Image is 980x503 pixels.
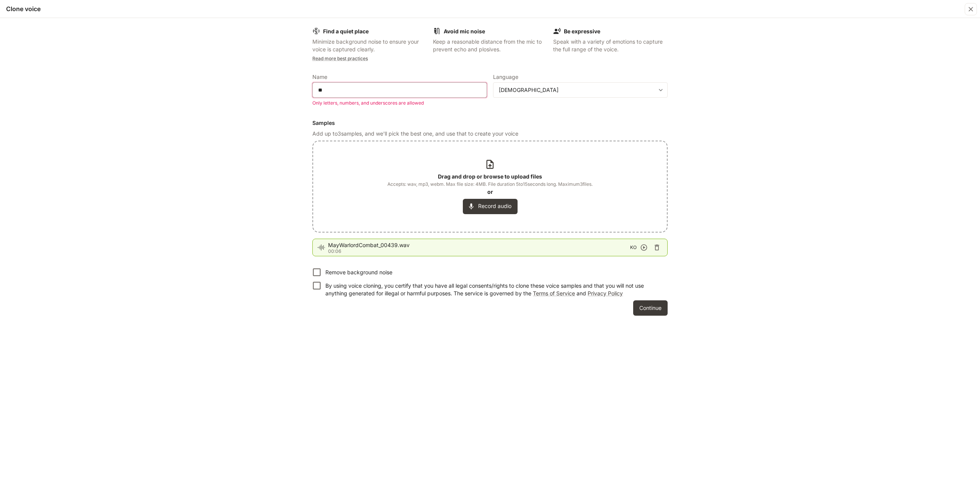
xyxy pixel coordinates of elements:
[487,188,493,195] b: or
[630,244,637,251] span: KO
[325,282,661,297] p: By using voice cloning, you certify that you have all legal consents/rights to clone these voice ...
[493,74,518,80] p: Language
[444,28,485,34] b: Avoid mic noise
[463,199,518,214] button: Record audio
[633,300,668,316] button: Continue
[438,173,542,180] b: Drag and drop or browse to upload files
[328,249,630,254] p: 00:06
[6,5,41,13] h5: Clone voice
[564,28,600,34] b: Be expressive
[499,86,655,94] div: [DEMOGRAPHIC_DATA]
[433,38,547,53] p: Keep a reasonable distance from the mic to prevent echo and plosives.
[588,290,623,297] a: Privacy Policy
[312,119,668,127] h6: Samples
[312,56,368,61] a: Read more best practices
[323,28,369,34] b: Find a quiet place
[312,38,427,53] p: Minimize background noise to ensure your voice is captured clearly.
[387,180,593,188] span: Accepts: wav, mp3, webm. Max file size: 4MB. File duration 5 to 15 seconds long. Maximum 3 files.
[325,269,392,276] p: Remove background noise
[553,38,668,53] p: Speak with a variety of emotions to capture the full range of the voice.
[328,241,630,249] span: MayWarlordCombat_00439.wav
[493,86,667,94] div: [DEMOGRAPHIC_DATA]
[533,290,575,297] a: Terms of Service
[312,74,327,80] p: Name
[312,99,482,107] p: Only letters, numbers, and underscores are allowed
[312,130,668,138] p: Add up to 3 samples, and we'll pick the best one, and use that to create your voice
